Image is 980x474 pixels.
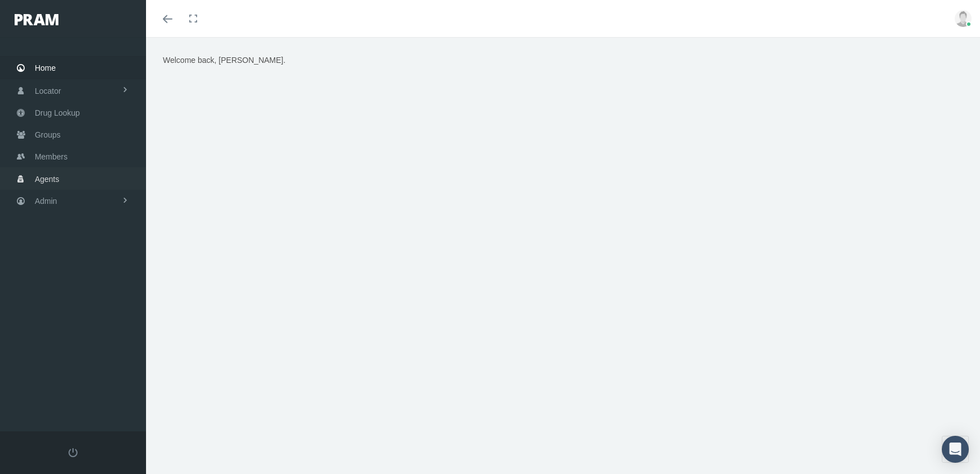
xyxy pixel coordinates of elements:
[35,57,56,79] span: Home
[955,10,972,27] img: user-placeholder.jpg
[35,190,57,212] span: Admin
[15,14,58,25] img: PRAM_20_x_78.png
[163,56,285,65] span: Welcome back, [PERSON_NAME].
[942,436,969,463] div: Open Intercom Messenger
[35,102,80,124] span: Drug Lookup
[35,146,67,167] span: Members
[35,80,61,102] span: Locator
[35,168,60,190] span: Agents
[35,124,61,145] span: Groups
